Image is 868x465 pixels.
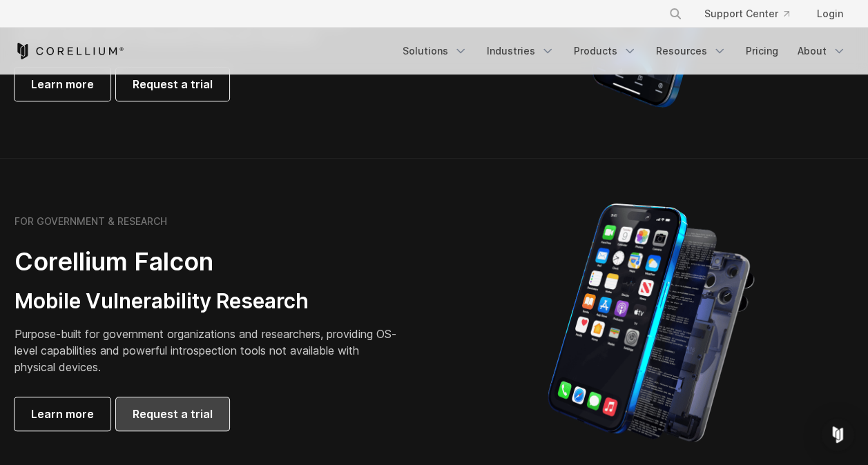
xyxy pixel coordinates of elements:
p: Purpose-built for government organizations and researchers, providing OS-level capabilities and p... [15,326,401,375]
span: Learn more [31,406,94,422]
span: Learn more [31,76,94,92]
a: Resources [648,39,735,63]
button: Search [663,1,688,26]
a: Request a trial [116,68,229,101]
span: Request a trial [133,76,213,92]
a: About [789,39,854,63]
span: Request a trial [133,406,213,422]
a: Login [806,1,854,26]
a: Learn more [15,68,110,101]
a: Request a trial [116,397,229,431]
img: iPhone model separated into the mechanics used to build the physical device. [547,202,755,444]
a: Corellium Home [15,43,124,59]
div: Navigation Menu [652,1,854,26]
h2: Corellium Falcon [15,246,401,277]
a: Pricing [737,39,787,63]
a: Industries [479,39,563,63]
a: Solutions [394,39,476,63]
div: Open Intercom Messenger [821,418,854,451]
a: Products [566,39,645,63]
h3: Mobile Vulnerability Research [15,288,401,315]
a: Support Center [693,1,800,26]
h6: FOR GOVERNMENT & RESEARCH [15,215,167,228]
a: Learn more [15,397,110,431]
div: Navigation Menu [394,39,854,63]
